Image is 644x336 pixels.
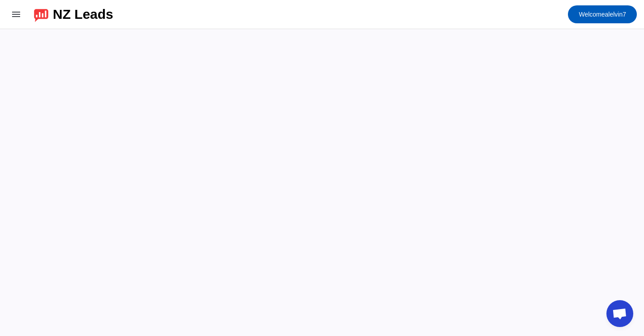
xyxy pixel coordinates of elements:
[34,7,48,22] img: logo
[579,11,605,18] span: Welcome
[11,9,21,20] mat-icon: menu
[606,300,633,327] div: Open chat
[579,8,626,21] span: alelvin7
[568,5,637,23] button: Welcomealelvin7
[53,8,113,21] div: NZ Leads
